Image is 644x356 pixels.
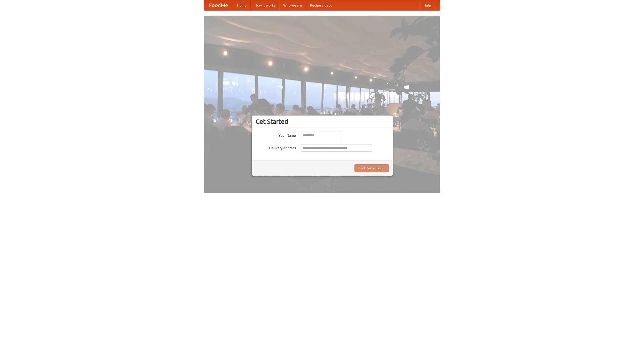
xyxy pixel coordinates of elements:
a: FoodMe [204,0,233,10]
a: Help [419,0,435,10]
label: Delivery Address [256,144,296,150]
h3: Get Started [256,118,389,125]
label: Your Name [256,132,296,138]
a: Recipe videos [306,0,336,10]
button: Find Restaurants! [354,164,389,172]
a: How it works [251,0,279,10]
a: Home [233,0,251,10]
a: Who we are [279,0,306,10]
